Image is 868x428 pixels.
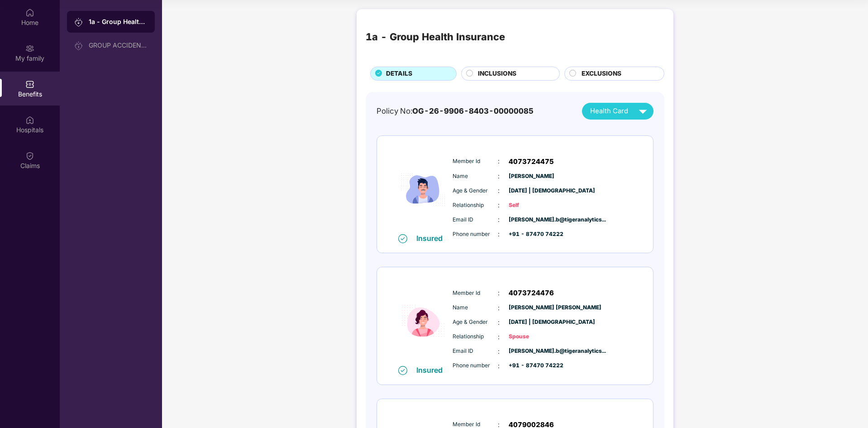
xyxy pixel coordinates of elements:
div: Insured [416,234,448,243]
span: Name [453,172,498,181]
span: INCLUSIONS [478,69,516,79]
span: : [498,229,500,239]
span: Name [453,303,498,312]
span: Health Card [590,106,628,116]
span: DETAILS [386,69,412,79]
div: Policy No: [377,105,534,117]
img: svg+xml;base64,PHN2ZyB3aWR0aD0iMjAiIGhlaWdodD0iMjAiIHZpZXdCb3g9IjAgMCAyMCAyMCIgZmlsbD0ibm9uZSIgeG... [74,18,83,27]
button: Health Card [582,103,653,120]
span: +91 - 87470 74222 [509,230,554,239]
span: Age & Gender [453,318,498,327]
span: : [498,156,500,166]
span: [DATE] | [DEMOGRAPHIC_DATA] [509,318,554,327]
span: Email ID [453,347,498,356]
span: : [498,346,500,356]
img: svg+xml;base64,PHN2ZyB4bWxucz0iaHR0cDovL3d3dy53My5vcmcvMjAwMC9zdmciIHZpZXdCb3g9IjAgMCAyNCAyNCIgd2... [635,103,651,119]
div: 1a - Group Health Insurance [366,29,505,44]
img: svg+xml;base64,PHN2ZyBpZD0iQ2xhaW0iIHhtbG5zPSJodHRwOi8vd3d3LnczLm9yZy8yMDAwL3N2ZyIgd2lkdGg9IjIwIi... [25,151,34,160]
span: : [498,361,500,371]
span: 4073724475 [509,156,554,167]
span: : [498,215,500,225]
span: [PERSON_NAME] [PERSON_NAME] [509,303,554,312]
span: +91 - 87470 74222 [509,361,554,370]
span: [PERSON_NAME].b@tigeranalytics... [509,347,554,356]
span: : [498,332,500,342]
img: svg+xml;base64,PHN2ZyBpZD0iQmVuZWZpdHMiIHhtbG5zPSJodHRwOi8vd3d3LnczLm9yZy8yMDAwL3N2ZyIgd2lkdGg9Ij... [25,80,34,89]
img: svg+xml;base64,PHN2ZyB3aWR0aD0iMjAiIGhlaWdodD0iMjAiIHZpZXdCb3g9IjAgMCAyMCAyMCIgZmlsbD0ibm9uZSIgeG... [74,41,83,50]
div: 1a - Group Health Insurance [89,17,148,26]
span: : [498,186,500,196]
span: Relationship [453,201,498,210]
span: Phone number [453,230,498,239]
img: svg+xml;base64,PHN2ZyB4bWxucz0iaHR0cDovL3d3dy53My5vcmcvMjAwMC9zdmciIHdpZHRoPSIxNiIgaGVpZ2h0PSIxNi... [398,366,407,375]
img: svg+xml;base64,PHN2ZyBpZD0iSG9tZSIgeG1sbnM9Imh0dHA6Ly93d3cudzMub3JnLzIwMDAvc3ZnIiB3aWR0aD0iMjAiIG... [25,8,34,17]
span: [PERSON_NAME].b@tigeranalytics... [509,216,554,224]
span: [DATE] | [DEMOGRAPHIC_DATA] [509,187,554,195]
span: Member Id [453,157,498,166]
img: svg+xml;base64,PHN2ZyB3aWR0aD0iMjAiIGhlaWdodD0iMjAiIHZpZXdCb3g9IjAgMCAyMCAyMCIgZmlsbD0ibm9uZSIgeG... [25,44,34,53]
span: : [498,317,500,327]
span: Age & Gender [453,187,498,195]
span: [PERSON_NAME] [509,172,554,181]
span: : [498,288,500,298]
div: GROUP ACCIDENTAL INSURANCE [89,42,148,49]
img: icon [396,277,450,365]
img: svg+xml;base64,PHN2ZyB4bWxucz0iaHR0cDovL3d3dy53My5vcmcvMjAwMC9zdmciIHdpZHRoPSIxNiIgaGVpZ2h0PSIxNi... [398,234,407,243]
span: Spouse [509,332,554,341]
span: : [498,200,500,210]
span: Member Id [453,289,498,298]
div: Insured [416,365,448,375]
span: OG-26-9906-8403-00000085 [412,106,534,115]
span: : [498,303,500,313]
span: 4073724476 [509,288,554,298]
span: Self [509,201,554,210]
span: Email ID [453,216,498,224]
span: : [498,171,500,181]
span: EXCLUSIONS [582,69,621,79]
span: Relationship [453,332,498,341]
img: icon [396,145,450,234]
span: Phone number [453,361,498,370]
img: svg+xml;base64,PHN2ZyBpZD0iSG9zcGl0YWxzIiB4bWxucz0iaHR0cDovL3d3dy53My5vcmcvMjAwMC9zdmciIHdpZHRoPS... [25,115,34,125]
